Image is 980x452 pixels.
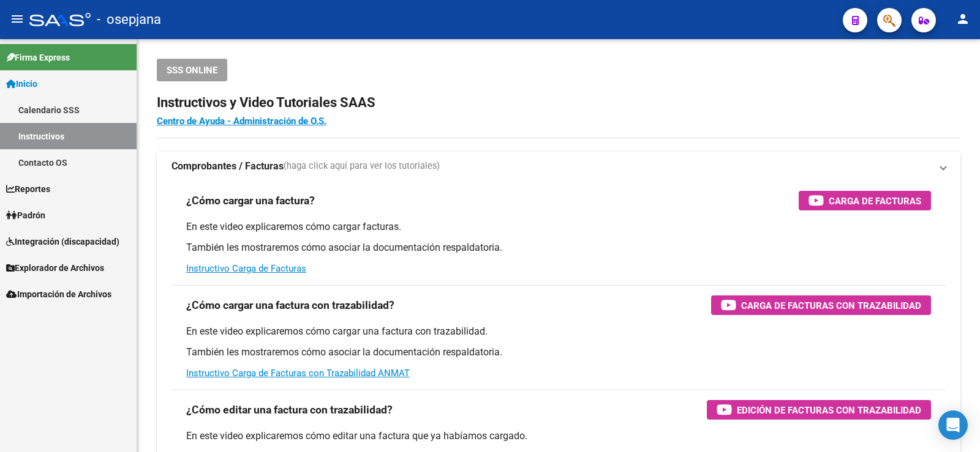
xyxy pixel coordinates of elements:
[186,192,315,209] h3: ¿Cómo cargar una factura?
[157,91,960,114] h2: Instructivos y Video Tutoriales SAAS
[186,263,306,274] a: Instructivo Carga de Facturas
[956,12,970,26] mat-icon: person
[737,402,921,418] span: Edición de Facturas con Trazabilidad
[938,410,968,440] div: Open Intercom Messenger
[186,241,931,254] p: También les mostraremos cómo asociar la documentación respaldatoria.
[711,295,931,315] button: Carga de Facturas con Trazabilidad
[157,59,227,81] button: SSS ONLINE
[6,235,119,248] span: Integración (discapacidad)
[6,77,37,91] span: Inicio
[6,287,111,301] span: Importación de Archivos
[10,12,24,26] mat-icon: menu
[186,297,394,314] h3: ¿Cómo cargar una factura con trazabilidad?
[186,346,931,359] p: También les mostraremos cómo asociar la documentación respaldatoria.
[707,400,931,420] button: Edición de Facturas con Trazabilidad
[6,261,104,275] span: Explorador de Archivos
[157,116,326,127] a: Centro de Ayuda - Administración de O.S.
[6,182,50,196] span: Reportes
[167,65,217,76] span: SSS ONLINE
[799,191,931,210] button: Carga de Facturas
[186,220,931,234] p: En este video explicaremos cómo cargar facturas.
[186,325,931,338] p: En este video explicaremos cómo cargar una factura con trazabilidad.
[6,209,45,222] span: Padrón
[97,6,161,33] span: - osepjana
[186,401,393,418] h3: ¿Cómo editar una factura con trazabilidad?
[829,193,921,209] span: Carga de Facturas
[284,160,440,173] span: (haga click aquí para ver los tutoriales)
[186,429,931,443] p: En este video explicaremos cómo editar una factura que ya habíamos cargado.
[6,51,70,64] span: Firma Express
[186,368,410,379] a: Instructivo Carga de Facturas con Trazabilidad ANMAT
[157,152,960,181] mat-expansion-panel-header: Comprobantes / Facturas(haga click aquí para ver los tutoriales)
[171,160,284,173] strong: Comprobantes / Facturas
[741,298,921,313] span: Carga de Facturas con Trazabilidad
